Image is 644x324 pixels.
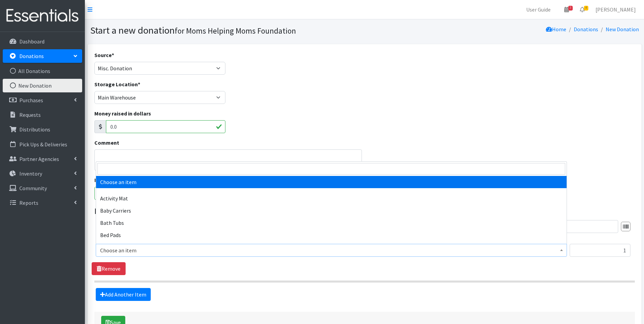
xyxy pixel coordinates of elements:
a: User Guide [521,3,556,16]
p: Requests [19,111,41,118]
a: Donations [574,26,598,33]
a: 4 [574,3,590,16]
label: Money raised in dollars [94,109,151,118]
li: Activity Mat [96,192,567,204]
a: Pick Ups & Deliveries [3,138,82,151]
a: Purchases [3,93,82,107]
a: All Donations [3,64,82,78]
abbr: required [112,52,114,58]
input: Quantity [570,244,630,257]
label: Comment [94,139,119,147]
a: Inventory [3,167,82,180]
p: Reports [19,199,38,206]
p: Purchases [19,97,43,104]
a: Distributions [3,123,82,136]
label: Issued on [94,176,121,184]
legend: Items in this donation [94,205,635,217]
p: Pick Ups & Deliveries [19,141,67,148]
a: Home [546,26,566,33]
li: Bath Tubs [96,217,567,229]
li: Choose an item [96,176,567,188]
p: Distributions [19,126,50,133]
p: Inventory [19,170,42,177]
a: Donations [3,49,82,63]
a: Add Another Item [96,288,151,301]
small: for Moms Helping Moms Foundation [175,26,296,36]
span: 4 [584,6,588,11]
span: Choose an item [96,244,567,257]
a: Reports [3,196,82,210]
p: Donations [19,53,44,59]
a: New Donation [3,79,82,92]
li: Bed Pads [96,229,567,241]
label: Source [94,51,114,59]
a: Community [3,181,82,195]
span: 3 [568,6,573,11]
a: New Donation [606,26,639,33]
label: Storage Location [94,80,140,88]
img: HumanEssentials [3,4,82,27]
p: Partner Agencies [19,156,59,162]
a: Remove [92,262,126,275]
abbr: required [138,81,140,88]
h1: Start a new donation [90,24,362,36]
a: Dashboard [3,35,82,48]
li: Baby Carriers [96,204,567,217]
a: 3 [559,3,574,16]
a: Partner Agencies [3,152,82,166]
a: Requests [3,108,82,122]
li: Bibs [96,241,567,253]
p: Community [19,185,47,192]
p: Dashboard [19,38,44,45]
span: Choose an item [100,246,563,255]
a: [PERSON_NAME] [590,3,641,16]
